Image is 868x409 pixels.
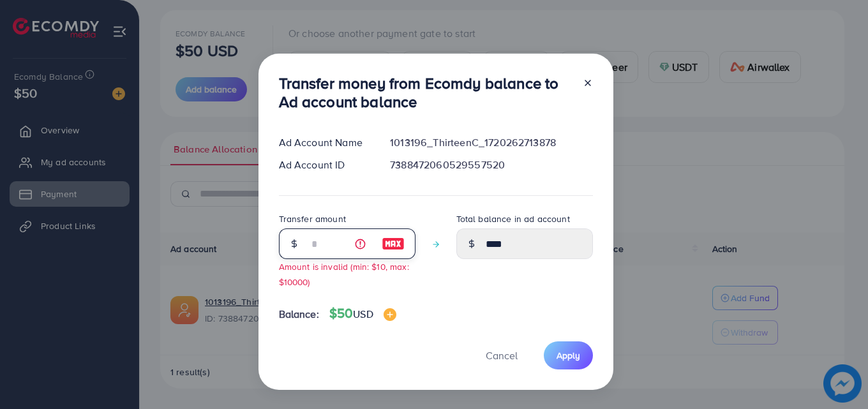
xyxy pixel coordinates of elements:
button: Apply [544,341,593,369]
span: USD [353,307,373,321]
span: Balance: [279,307,319,322]
div: 1013196_ThirteenC_1720262713878 [380,135,602,150]
h3: Transfer money from Ecomdy balance to Ad account balance [279,74,572,111]
label: Transfer amount [279,212,346,225]
button: Cancel [470,341,534,369]
div: Ad Account ID [269,158,380,172]
small: Amount is invalid (min: $10, max: $10000) [279,260,409,287]
img: image [384,308,396,321]
h4: $50 [329,306,396,322]
label: Total balance in ad account [456,212,570,225]
div: Ad Account Name [269,135,380,150]
div: 7388472060529557520 [380,158,602,172]
span: Apply [557,349,580,362]
img: image [382,236,405,251]
span: Cancel [486,348,518,362]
